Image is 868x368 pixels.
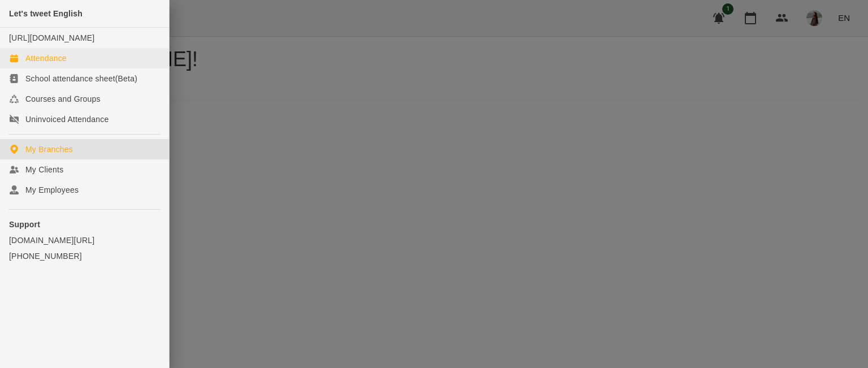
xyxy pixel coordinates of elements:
div: My Branches [25,144,73,155]
p: Support [9,219,160,230]
a: [PHONE_NUMBER] [9,250,160,262]
a: [DOMAIN_NAME][URL] [9,235,160,246]
div: School attendance sheet(Beta) [25,73,137,84]
span: Let's tweet English [9,9,83,18]
div: Attendance [25,53,67,64]
a: [URL][DOMAIN_NAME] [9,33,94,42]
div: My Employees [25,184,79,196]
div: Courses and Groups [25,93,101,105]
div: Uninvoiced Attendance [25,114,108,125]
div: My Clients [25,164,63,175]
